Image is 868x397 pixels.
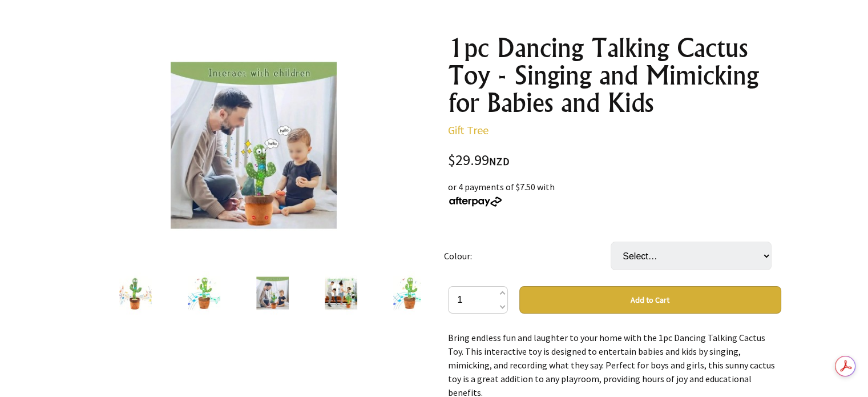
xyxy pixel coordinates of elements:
img: 1pc Dancing Talking Cactus Toy - Singing and Mimicking for Babies and Kids [188,271,220,315]
div: or 4 payments of $7.50 with [448,180,781,207]
a: Gift Tree [448,123,488,137]
h1: 1pc Dancing Talking Cactus Toy - Singing and Mimicking for Babies and Kids [448,34,781,117]
img: 1pc Dancing Talking Cactus Toy - Singing and Mimicking for Babies and Kids [119,271,152,315]
td: Colour: [444,226,611,286]
img: 1pc Dancing Talking Cactus Toy - Singing and Mimicking for Babies and Kids [325,271,357,315]
div: $29.99 [448,153,781,169]
img: 1pc Dancing Talking Cactus Toy - Singing and Mimicking for Babies and Kids [256,271,289,315]
img: 1pc Dancing Talking Cactus Toy - Singing and Mimicking for Babies and Kids [393,271,426,315]
img: Afterpay [448,197,503,207]
button: Add to Cart [519,286,781,314]
span: NZD [489,155,510,168]
img: 1pc Dancing Talking Cactus Toy - Singing and Mimicking for Babies and Kids [171,34,337,256]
